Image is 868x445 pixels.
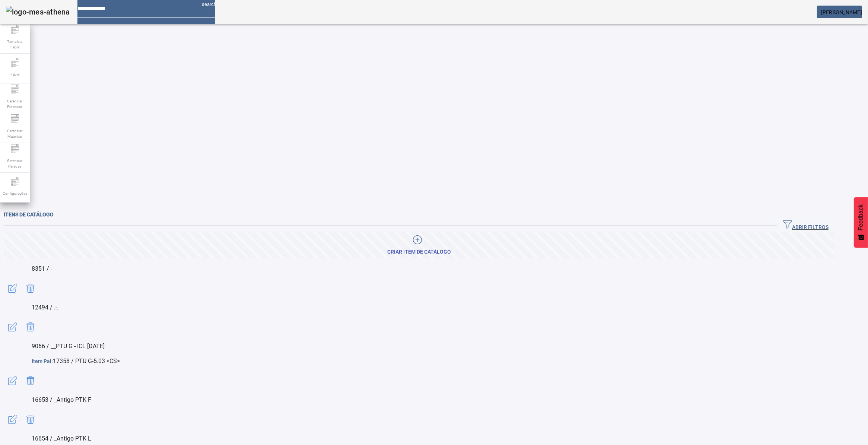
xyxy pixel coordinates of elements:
[4,126,26,142] span: Gerenciar Materiais
[22,372,39,390] button: Delete
[22,318,39,336] button: Delete
[32,395,834,404] p: 16653 / _Antigo PTK F
[32,434,834,443] p: 16654 / _Antigo PTK L
[22,279,39,297] button: Delete
[32,358,53,364] span: Item Pai:
[32,303,834,312] p: 12494 / .-.
[777,219,834,232] button: ABRIR FILTROS
[4,36,26,52] span: Template Fabril
[32,264,834,273] p: 8351 / -
[387,248,451,256] div: CRIAR ITEM DE CATÁLOGO
[4,232,834,258] button: CRIAR ITEM DE CATÁLOGO
[854,197,868,248] button: Feedback - Mostrar pesquisa
[6,6,70,18] img: logo-mes-athena
[22,410,39,428] button: Delete
[32,357,834,366] p: 17358 / PTU G-5.03 <CS>
[783,220,829,231] span: ABRIR FILTROS
[4,156,26,171] span: Gerenciar Paradas
[4,96,26,112] span: Gerenciar Processo
[858,204,864,231] span: Feedback
[8,69,22,79] span: Fabril
[0,188,29,198] span: Configurações
[4,212,54,217] span: Itens de catálogo
[32,342,834,351] p: 9066 / __PTU G - ICL [DATE]
[821,9,862,15] span: [PERSON_NAME]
